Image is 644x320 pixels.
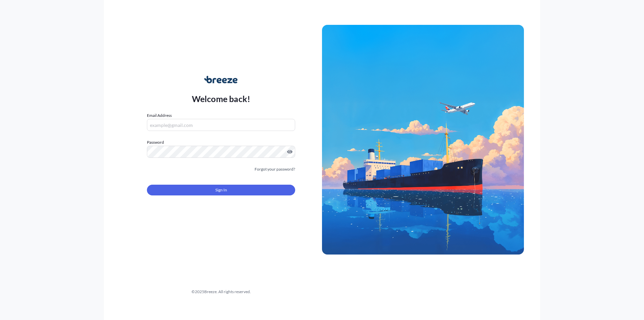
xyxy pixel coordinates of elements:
a: Forgot your password? [255,166,295,173]
button: Show password [287,149,292,154]
label: Email Address [147,112,172,119]
img: Ship illustration [322,25,524,255]
button: Sign In [147,185,295,195]
p: Welcome back! [192,93,251,104]
div: © 2025 Breeze. All rights reserved. [120,288,322,295]
input: example@gmail.com [147,119,295,131]
label: Password [147,139,295,146]
span: Sign In [215,187,227,193]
